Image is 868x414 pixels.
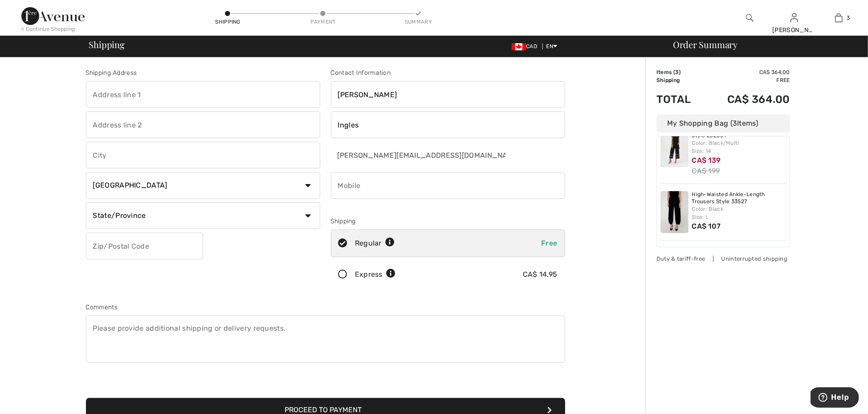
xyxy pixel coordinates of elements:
input: Last name [331,111,565,138]
div: [PERSON_NAME] [772,25,816,35]
div: Duty & tariff-free | Uninterrupted shipping [656,254,790,263]
div: Shipping [215,18,241,26]
td: Total [656,84,704,115]
td: Items ( ) [656,68,704,76]
div: Color: Black/Multi Size: 14 [692,139,786,155]
td: Free [704,76,790,84]
div: CA$ 14.95 [523,269,558,280]
div: Comments [86,303,565,312]
span: CA$ 107 [692,222,721,230]
input: First name [331,81,565,108]
td: CA$ 364.00 [704,84,790,115]
img: Cropped Striped Wide-Leg Trousers Style 252051 [660,125,689,167]
div: Order Summary [662,40,863,49]
img: search the website [746,12,754,23]
input: City [86,142,320,168]
img: My Info [791,12,798,23]
div: Contact Information [331,68,565,78]
span: CAD [512,43,541,49]
div: Color: Black Size: L [692,205,786,221]
div: My Shopping Bag ( Items) [656,115,790,132]
div: < Continue Shopping [21,25,75,33]
div: Regular [355,238,395,249]
input: E-mail [331,142,507,168]
span: CA$ 139 [692,156,721,164]
s: CA$ 199 [692,167,720,175]
div: Express [355,269,395,280]
input: Zip/Postal Code [86,233,203,259]
div: Summary [405,18,432,26]
iframe: Opens a widget where you can find more information [811,387,859,410]
span: Free [541,239,557,247]
a: Sign In [791,13,798,22]
td: CA$ 364.00 [704,68,790,76]
input: Mobile [331,172,565,199]
div: Shipping [331,217,565,226]
input: Address line 2 [86,111,320,138]
span: 3 [675,69,679,75]
img: High-Waisted Ankle-Length Trousers Style 33527 [660,191,689,233]
span: 3 [847,14,850,22]
a: 3 [817,12,860,23]
div: Payment [310,18,336,26]
span: Shipping [89,40,125,49]
span: 3 [733,119,737,127]
img: My Bag [835,12,843,23]
td: Shipping [656,76,704,84]
a: High-Waisted Ankle-Length Trousers Style 33527 [692,191,786,205]
input: Address line 1 [86,81,320,108]
span: EN [546,43,558,49]
div: Shipping Address [86,68,320,78]
img: Canadian Dollar [512,43,526,50]
img: 1ère Avenue [21,7,85,25]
